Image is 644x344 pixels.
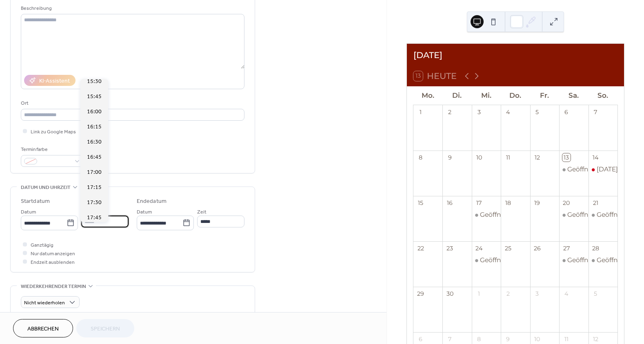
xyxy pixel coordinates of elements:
[407,44,624,66] div: [DATE]
[480,256,507,265] div: Geöffnet
[446,335,454,343] div: 7
[21,197,50,206] div: Startdatum
[137,197,167,206] div: Endedatum
[504,199,512,207] div: 18
[31,128,76,136] span: Link zu Google Maps
[504,290,512,298] div: 2
[417,108,425,116] div: 1
[559,165,588,174] div: Geöffnet
[591,199,600,207] div: 21
[24,298,65,308] span: Nicht wiederholen
[446,290,454,298] div: 30
[21,282,86,291] span: Wiederkehrender termin
[446,153,454,162] div: 9
[597,210,624,219] div: Geöffnet
[567,210,595,219] div: Geöffnet
[31,258,75,267] span: Endzeit ausblenden
[591,108,600,116] div: 7
[533,290,541,298] div: 3
[475,290,483,298] div: 1
[533,199,541,207] div: 19
[533,244,541,252] div: 26
[21,4,243,13] div: Beschreibung
[475,199,483,207] div: 17
[442,86,471,105] div: Di.
[31,250,75,258] span: Nur datum anzeigen
[475,153,483,162] div: 10
[591,244,600,252] div: 28
[137,208,152,216] span: Datum
[87,138,102,146] span: 16:30
[504,335,512,343] div: 9
[21,208,36,216] span: Datum
[475,244,483,252] div: 24
[87,183,102,192] span: 17:15
[562,244,571,252] div: 27
[87,214,102,222] span: 17:45
[472,256,501,265] div: Geöffnet
[21,145,82,154] div: Terminfarbe
[21,99,243,108] div: Ort
[533,108,541,116] div: 5
[87,153,102,162] span: 16:45
[533,335,541,343] div: 10
[446,199,454,207] div: 16
[562,335,571,343] div: 11
[13,319,73,337] button: Abbrechen
[588,256,617,265] div: Geöffnet
[562,153,571,162] div: 13
[446,108,454,116] div: 2
[87,108,102,116] span: 16:00
[87,92,102,101] span: 15:45
[31,241,53,250] span: Ganztägig
[588,210,617,219] div: Geöffnet
[417,244,425,252] div: 22
[530,86,559,105] div: Fr.
[559,210,588,219] div: Geöffnet
[87,168,102,177] span: 17:00
[591,290,600,298] div: 5
[588,165,617,174] div: TAG DES OFFENEN DENKMALS
[413,86,442,105] div: Mo.
[417,290,425,298] div: 29
[562,290,571,298] div: 4
[567,256,595,265] div: Geöffnet
[591,153,600,162] div: 14
[87,123,102,131] span: 16:15
[21,183,71,192] span: Datum und uhrzeit
[501,86,530,105] div: Do.
[480,210,507,219] div: Geöffnet
[27,325,59,333] span: Abbrechen
[588,86,617,105] div: So.
[475,108,483,116] div: 3
[562,108,571,116] div: 6
[417,335,425,343] div: 6
[475,335,483,343] div: 8
[417,153,425,162] div: 8
[559,86,588,105] div: Sa.
[504,108,512,116] div: 4
[472,86,501,105] div: Mi.
[417,199,425,207] div: 15
[562,199,571,207] div: 20
[567,165,595,174] div: Geöffnet
[597,256,624,265] div: Geöffnet
[504,153,512,162] div: 11
[533,153,541,162] div: 12
[197,208,207,216] span: Zeit
[446,244,454,252] div: 23
[597,165,618,174] div: [DATE]
[591,335,600,343] div: 12
[559,256,588,265] div: Geöffnet
[87,198,102,207] span: 17:30
[87,77,102,86] span: 15:30
[472,210,501,219] div: Geöffnet
[504,244,512,252] div: 25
